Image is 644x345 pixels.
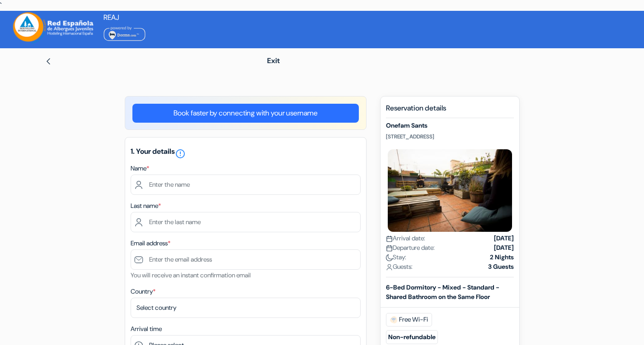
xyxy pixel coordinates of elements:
[131,164,146,172] font: Name
[393,234,425,242] font: Arrival date:
[175,147,186,156] a: error_outline
[386,235,393,242] img: calendar.svg
[131,287,153,295] font: Country
[386,245,393,252] img: calendar.svg
[386,254,393,261] img: moon.svg
[131,147,175,156] font: 1. Your details
[131,175,361,195] input: Enter the name
[131,271,251,279] font: You will receive an instant confirmation email
[175,148,186,159] font: error_outline
[494,244,514,252] font: [DATE]
[131,249,361,270] input: Enter the email address
[103,13,119,22] font: REAJ
[399,315,428,323] font: Free Wi-Fi
[393,244,435,252] font: Departure date:
[267,56,280,65] font: Exit
[386,133,434,140] font: [STREET_ADDRESS]
[386,103,446,113] font: Reservation details
[174,108,318,118] font: Book faster by connecting with your username
[386,283,499,301] font: 6-Bed Dormitory - Mixed - Standard - Shared Bathroom on the Same Floor
[388,333,436,341] font: Non-refundable
[494,234,514,242] font: [DATE]
[393,262,413,271] font: Guests:
[131,212,361,232] input: Enter the last name
[386,121,428,129] font: Onefam Sants
[386,264,393,271] img: user_icon.svg
[131,239,168,247] font: Email address
[45,58,52,65] img: left_arrow.svg
[488,262,514,271] font: 3 Guests
[131,325,162,333] font: Arrival time
[490,253,514,261] font: 2 Nights
[390,316,397,323] img: free_wifi.svg
[131,202,158,210] font: Last name
[132,104,359,123] a: Book faster by connecting with your username
[393,253,406,261] font: Stay:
